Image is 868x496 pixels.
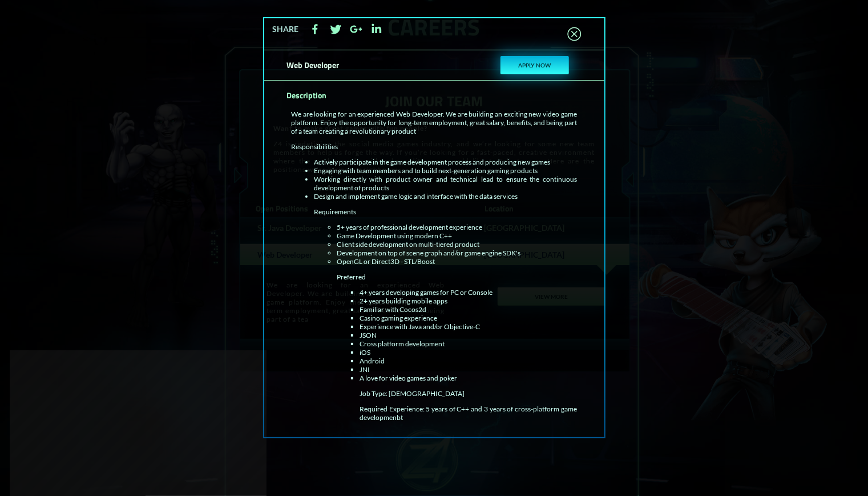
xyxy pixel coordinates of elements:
[347,20,365,38] i: Google plus
[360,374,577,422] li: A love for video games and poker
[291,142,577,151] p: Responsibilities
[337,249,577,257] li: Development on top of scene graph and/or game engine SDK's
[360,348,577,357] li: iOS
[360,305,577,314] li: Familiar with Cocos2d
[360,405,577,422] p: Required Experience: 5 years of C++ and 3 years of cross-platform game developmenbt
[337,240,577,249] li: Client side development on multi-tiered product
[314,175,577,192] li: Working directly with product owner and technical lead to ensure the continuous development of pr...
[360,339,577,348] li: Cross platform development
[360,365,577,374] li: JNI
[337,273,577,281] p: Preferred
[337,257,577,422] li: OpenGL or Direct3D - STL/Boost
[314,166,577,175] li: Engaging with team members and to build next-generation gaming products
[314,158,577,166] li: Actively participate in the game development process and producing new games
[500,56,569,74] button: APPLY NOW
[314,207,577,216] p: Requirements
[337,223,577,231] li: 5+ years of professional development experience
[360,389,577,398] p: Job Type: [DEMOGRAPHIC_DATA]
[314,192,577,422] li: Design and implement game logic and interface with the data services
[360,331,577,339] li: JSON
[337,231,577,240] li: Game Development using modern C++
[360,288,577,297] li: 4+ years developing games for PC or Console
[368,20,386,38] i: Linkedin
[326,20,345,38] i: Twitter
[287,59,411,71] h3: Web Developer
[270,18,299,39] label: SHARE
[360,357,577,365] li: Android
[360,297,577,305] li: 2+ years building mobile apps
[360,314,577,322] li: Casino gaming experience
[287,89,327,101] label: Description
[306,20,324,38] i: Facebook
[567,27,582,41] img: fox
[360,322,577,331] li: Experience with Java and/or Objective-C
